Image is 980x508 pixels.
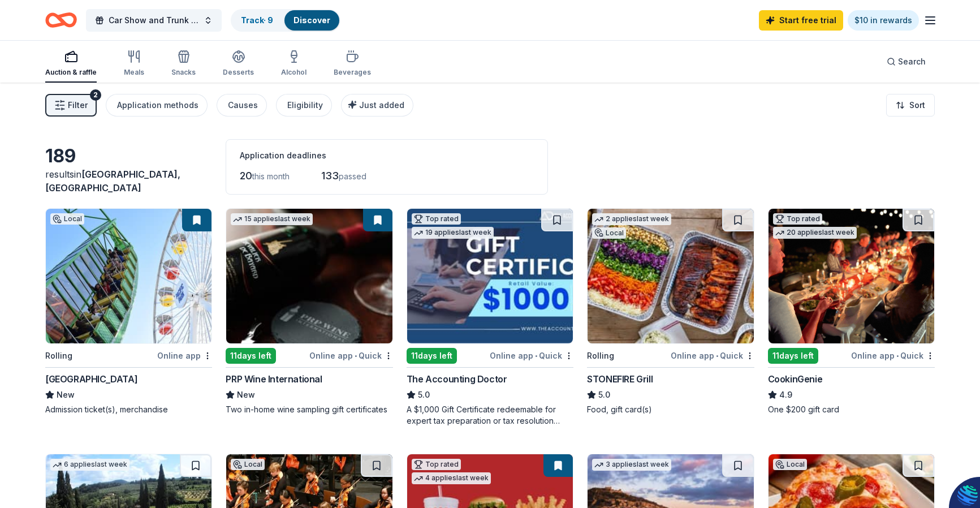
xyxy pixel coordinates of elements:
[768,404,935,415] div: One $200 gift card
[117,98,198,112] div: Application methods
[240,170,252,182] span: 20
[57,388,75,402] span: New
[287,98,323,112] div: Eligibility
[226,209,392,343] img: Image for PRP Wine International
[779,388,792,402] span: 4.9
[896,351,899,360] span: •
[45,169,180,193] span: in
[231,459,265,470] div: Local
[407,372,507,386] div: The Accounting Doctor
[759,10,843,31] a: Start free trial
[851,348,935,363] div: Online app Quick
[768,372,823,386] div: CookinGenie
[334,68,371,77] div: Beverages
[226,208,392,415] a: Image for PRP Wine International15 applieslast week11days leftOnline app•QuickPRP Wine Internatio...
[106,94,208,117] button: Application methods
[773,459,807,470] div: Local
[228,98,258,112] div: Causes
[241,15,273,25] a: Track· 9
[592,213,671,225] div: 2 applies last week
[671,348,754,363] div: Online app Quick
[281,45,306,83] button: Alcohol
[223,45,254,83] button: Desserts
[281,68,306,77] div: Alcohol
[418,388,430,402] span: 5.0
[587,349,614,363] div: Rolling
[50,459,129,471] div: 6 applies last week
[45,45,97,83] button: Auction & raffle
[773,227,857,239] div: 20 applies last week
[45,372,137,386] div: [GEOGRAPHIC_DATA]
[276,94,332,117] button: Eligibility
[171,68,196,77] div: Snacks
[45,167,212,195] div: results
[124,68,144,77] div: Meals
[223,68,254,77] div: Desserts
[768,208,935,415] a: Image for CookinGenieTop rated20 applieslast week11days leftOnline app•QuickCookinGenie4.9One $20...
[45,208,212,415] a: Image for Pacific ParkLocalRollingOnline app[GEOGRAPHIC_DATA]NewAdmission ticket(s), merchandise
[588,209,753,343] img: Image for STONEFIRE Grill
[773,213,822,225] div: Top rated
[535,351,537,360] span: •
[587,208,754,415] a: Image for STONEFIRE Grill2 applieslast weekLocalRollingOnline app•QuickSTONEFIRE Grill5.0Food, gi...
[412,227,494,239] div: 19 applies last week
[45,169,180,193] span: [GEOGRAPHIC_DATA], [GEOGRAPHIC_DATA]
[90,89,101,101] div: 2
[768,348,818,364] div: 11 days left
[321,170,339,182] span: 133
[309,348,393,363] div: Online app Quick
[592,459,671,471] div: 3 applies last week
[45,7,77,33] a: Home
[598,388,610,402] span: 5.0
[68,98,88,112] span: Filter
[226,348,276,364] div: 11 days left
[412,213,461,225] div: Top rated
[45,349,72,363] div: Rolling
[587,372,653,386] div: STONEFIRE Grill
[412,472,491,484] div: 4 applies last week
[490,348,573,363] div: Online app Quick
[157,348,212,363] div: Online app
[226,404,392,415] div: Two in-home wine sampling gift certificates
[45,94,97,117] button: Filter2
[848,10,919,31] a: $10 in rewards
[355,351,357,360] span: •
[231,213,313,225] div: 15 applies last week
[45,145,212,167] div: 189
[124,45,144,83] button: Meals
[252,171,290,181] span: this month
[359,100,404,110] span: Just added
[334,45,371,83] button: Beverages
[878,50,935,73] button: Search
[407,348,457,364] div: 11 days left
[407,208,573,427] a: Image for The Accounting DoctorTop rated19 applieslast week11days leftOnline app•QuickThe Account...
[886,94,935,117] button: Sort
[716,351,718,360] span: •
[407,404,573,427] div: A $1,000 Gift Certificate redeemable for expert tax preparation or tax resolution services—recipi...
[412,459,461,470] div: Top rated
[45,68,97,77] div: Auction & raffle
[909,98,925,112] span: Sort
[86,9,222,32] button: Car Show and Trunk or Treat Family Zone
[46,209,211,343] img: Image for Pacific Park
[341,94,413,117] button: Just added
[231,9,340,32] button: Track· 9Discover
[587,404,754,415] div: Food, gift card(s)
[407,209,573,343] img: Image for The Accounting Doctor
[898,55,926,68] span: Search
[45,404,212,415] div: Admission ticket(s), merchandise
[109,14,199,27] span: Car Show and Trunk or Treat Family Zone
[592,227,626,239] div: Local
[240,149,534,162] div: Application deadlines
[217,94,267,117] button: Causes
[50,213,84,225] div: Local
[293,15,330,25] a: Discover
[339,171,366,181] span: passed
[237,388,255,402] span: New
[769,209,934,343] img: Image for CookinGenie
[171,45,196,83] button: Snacks
[226,372,322,386] div: PRP Wine International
